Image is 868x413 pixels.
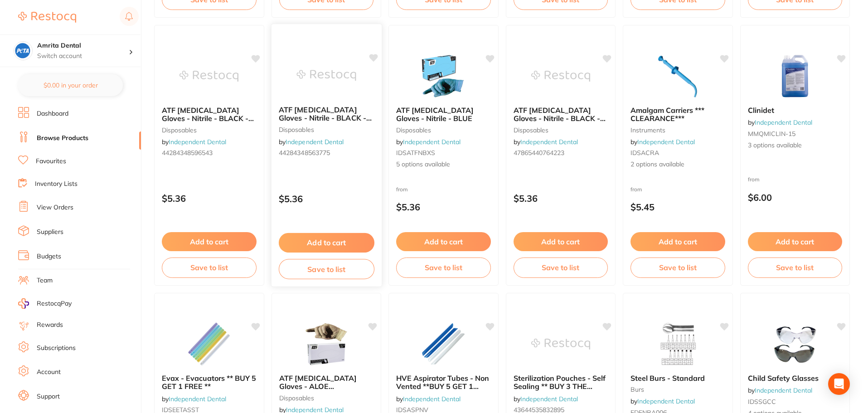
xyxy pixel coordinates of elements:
button: Add to cart [748,232,843,251]
b: ATF Dental Examination Gloves - Nitrile - BLACK - Small [278,106,374,122]
a: Independent Dental [637,397,695,405]
small: disposables [396,126,491,134]
span: by [748,386,812,394]
a: View Orders [37,203,73,212]
a: Inventory Lists [35,180,78,189]
small: disposables [514,126,608,134]
img: Clinidet [766,53,824,99]
img: ATF Dental Examination Gloves - Nitrile - BLUE [414,53,473,99]
span: by [630,138,695,146]
span: IDSATFNBXS [396,149,435,157]
img: Amalgam Carriers *** CLEARANCE*** [648,53,707,99]
span: Steel Burs - Standard [630,374,705,383]
img: Steel Burs - Standard [648,321,707,367]
span: 44284348563775 [278,149,330,157]
span: Child Safety Glasses [748,374,819,383]
img: Child Safety Glasses [766,321,824,367]
b: ATF Dental Examination Gloves - Nitrile - BLUE [396,106,491,123]
a: Suppliers [37,228,63,237]
a: Independent Dental [755,386,812,394]
span: MMQMICLIN-15 [748,130,795,138]
img: Amrita Dental [14,42,32,60]
span: by [630,397,695,405]
span: Evax - Evacuators ** BUY 5 GET 1 FREE ** [162,374,256,391]
button: Add to cart [278,233,374,253]
p: $5.36 [162,193,257,204]
span: ATF [MEDICAL_DATA] Gloves - ALOE [PERSON_NAME] - Latex - Powder Free [279,374,372,408]
img: Evax - Evacuators ** BUY 5 GET 1 FREE ** [179,321,238,367]
span: from [396,186,408,193]
a: Support [37,392,60,401]
span: Clinidet [748,106,774,115]
p: $5.45 [630,202,725,212]
b: Sterilization Pouches - Self Sealing ** BUY 3 THE SAME GET 1 FREE ** - 90mm x 133mm (Box of 200) [514,374,608,391]
b: ATF Dental Examination Gloves - Nitrile - BLACK - Xsmall [514,106,608,123]
span: by [514,138,578,146]
span: by [162,138,226,146]
button: Add to cart [630,232,725,251]
span: ATF [MEDICAL_DATA] Gloves - Nitrile - BLACK - Small [278,105,371,131]
a: Independent Dental [403,395,461,403]
span: RestocqPay [37,299,72,308]
button: Save to list [514,258,608,277]
button: Save to list [748,258,843,277]
a: Rewards [37,321,63,330]
a: Independent Dental [520,138,578,146]
small: disposables [278,126,374,133]
span: IDSACRA [630,149,659,157]
small: burs [630,386,725,393]
small: instruments [630,126,725,134]
small: disposables [279,394,374,402]
p: $5.36 [396,202,491,212]
p: $6.00 [748,192,843,203]
b: Steel Burs - Standard [630,374,725,382]
span: by [396,395,461,403]
span: 3 options available [748,141,843,150]
h4: Amrita Dental [37,41,129,50]
img: Restocq Logo [18,12,76,23]
span: by [162,395,226,403]
a: Restocq Logo [18,7,76,28]
span: 2 options available [630,160,725,169]
b: Child Safety Glasses [748,374,843,382]
b: Evax - Evacuators ** BUY 5 GET 1 FREE ** [162,374,257,391]
img: ATF Dental Examination Gloves - Nitrile - BLACK - Small [296,53,356,98]
a: Independent Dental [520,395,578,403]
span: HVE Aspirator Tubes - Non Vented **BUY 5 GET 1 FREE** [396,374,489,399]
a: Subscriptions [37,344,76,353]
span: 5 options available [396,160,491,169]
b: Clinidet [748,106,843,114]
span: 44284348596543 [162,149,213,157]
b: ATF Dental Examination Gloves - Nitrile - BLACK - Medium [162,106,257,123]
button: Add to cart [162,232,257,251]
a: Independent Dental [169,395,226,403]
span: 47865440764223 [514,149,564,157]
p: Switch account [37,52,129,61]
button: Save to list [162,258,257,277]
a: Dashboard [37,109,68,118]
p: $5.36 [278,194,374,204]
a: Account [37,368,61,377]
img: ATF Dental Examination Gloves - ALOE VERA - Latex - Powder Free [297,321,356,367]
a: Budgets [37,252,61,261]
span: from [748,176,760,183]
p: $5.36 [514,193,608,204]
img: Sterilization Pouches - Self Sealing ** BUY 3 THE SAME GET 1 FREE ** - 90mm x 133mm (Box of 200) [531,321,590,367]
a: RestocqPay [18,298,72,309]
button: Add to cart [514,232,608,251]
span: ATF [MEDICAL_DATA] Gloves - Nitrile - BLACK - Xsmall [514,106,606,131]
img: ATF Dental Examination Gloves - Nitrile - BLACK - Xsmall [531,53,590,99]
img: RestocqPay [18,298,29,309]
span: ATF [MEDICAL_DATA] Gloves - Nitrile - BLUE [396,106,474,123]
span: IDSSGCC [748,398,776,406]
button: Add to cart [396,232,491,251]
b: ATF Dental Examination Gloves - ALOE VERA - Latex - Powder Free [279,374,374,391]
img: HVE Aspirator Tubes - Non Vented **BUY 5 GET 1 FREE** [414,321,473,367]
span: Amalgam Carriers *** CLEARANCE*** [630,106,704,123]
img: ATF Dental Examination Gloves - Nitrile - BLACK - Medium [179,53,238,99]
b: Amalgam Carriers *** CLEARANCE*** [630,106,725,123]
a: Browse Products [37,134,88,143]
button: Save to list [278,259,374,279]
button: Save to list [630,258,725,277]
a: Team [37,276,53,285]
